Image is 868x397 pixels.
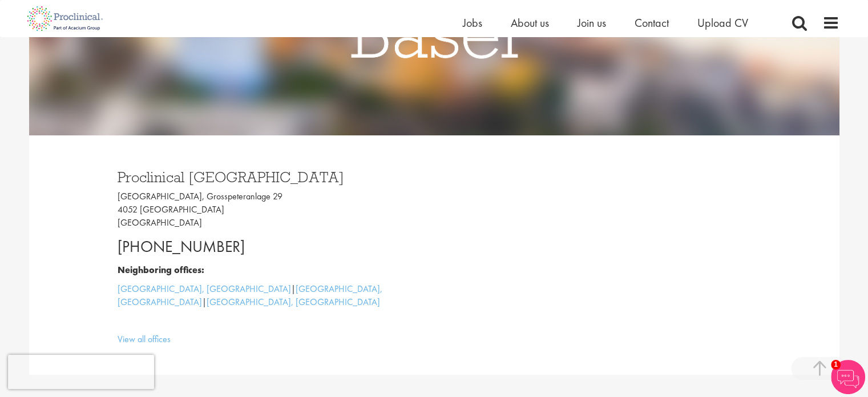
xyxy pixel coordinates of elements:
a: [GEOGRAPHIC_DATA], [GEOGRAPHIC_DATA] [118,283,291,295]
img: Chatbot [831,360,865,394]
a: Join us [578,15,606,30]
a: [GEOGRAPHIC_DATA], [GEOGRAPHIC_DATA] [118,283,382,308]
a: [GEOGRAPHIC_DATA], [GEOGRAPHIC_DATA] [207,296,380,308]
p: | | [118,283,426,309]
p: [PHONE_NUMBER] [118,235,426,258]
a: View all offices [118,333,171,345]
span: 1 [831,360,841,370]
b: Neighboring offices: [118,264,204,276]
a: Upload CV [697,15,748,30]
p: [GEOGRAPHIC_DATA], Grosspeteranlage 29 4052 [GEOGRAPHIC_DATA] [GEOGRAPHIC_DATA] [118,190,426,230]
a: About us [511,15,549,30]
a: Jobs [463,15,482,30]
a: Contact [635,15,669,30]
h3: Proclinical [GEOGRAPHIC_DATA] [118,170,426,185]
iframe: reCAPTCHA [8,355,154,389]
